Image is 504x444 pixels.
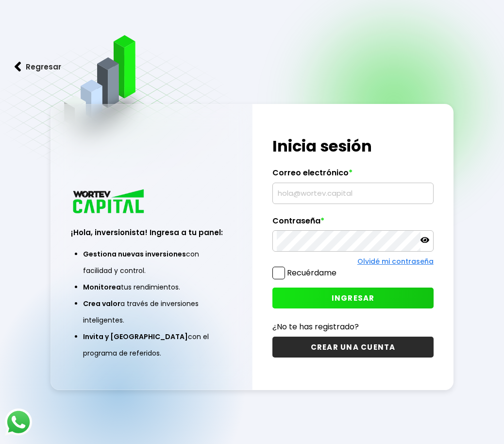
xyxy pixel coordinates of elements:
li: con el programa de referidos. [83,328,219,361]
li: a través de inversiones inteligentes. [83,295,219,328]
span: INGRESAR [332,293,375,303]
li: con facilidad y control. [83,246,219,279]
button: CREAR UNA CUENTA [272,337,433,358]
button: INGRESAR [272,288,433,308]
li: tus rendimientos. [83,279,219,295]
a: ¿No te has registrado?CREAR UNA CUENTA [272,321,433,358]
p: ¿No te has registrado? [272,321,433,333]
label: Recuérdame [287,267,336,278]
span: Invita y [GEOGRAPHIC_DATA] [83,332,188,342]
span: Monitorea [83,282,121,292]
input: hola@wortev.capital [277,183,429,204]
h1: Inicia sesión [272,135,433,158]
span: Crea valor [83,299,120,308]
label: Contraseña [272,216,433,231]
span: Gestiona nuevas inversiones [83,249,186,259]
img: logos_whatsapp-icon.242b2217.svg [5,409,32,436]
img: logo_wortev_capital [71,188,148,217]
label: Correo electrónico [272,168,433,183]
img: flecha izquierda [15,62,21,72]
a: Olvidé mi contraseña [357,256,434,266]
h3: ¡Hola, inversionista! Ingresa a tu panel: [71,227,232,238]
